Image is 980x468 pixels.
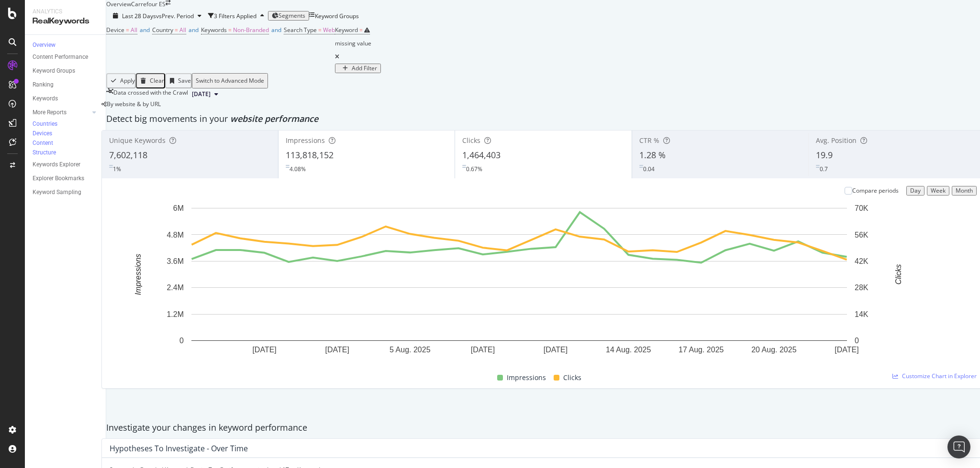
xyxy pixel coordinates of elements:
[208,8,268,23] button: 3 Filters Applied
[214,12,256,20] div: 3 Filters Applied
[109,165,113,168] img: Equal
[106,26,124,34] span: Device
[33,94,99,104] a: Keywords
[134,253,142,294] text: Impressions
[233,26,269,34] span: Non-Branded
[816,136,857,145] span: Avg. Position
[927,186,949,196] button: Week
[109,149,147,161] span: 7,602,118
[855,337,859,345] text: 0
[751,345,796,353] text: 20 Aug. 2025
[855,204,869,212] text: 70K
[109,136,166,145] span: Unique Keywords
[33,66,75,76] div: Keyword Groups
[33,52,88,62] div: Content Performance
[33,129,99,139] a: Devices
[855,310,869,318] text: 14K
[120,77,135,84] div: Apply
[196,77,264,84] div: Switch to Advanced Mode
[131,26,137,34] span: All
[33,41,56,49] div: Overview
[390,345,431,353] text: 5 Aug. 2025
[855,283,869,292] text: 28K
[113,165,121,173] div: 1%
[167,283,184,292] text: 2.4M
[855,230,869,239] text: 56K
[167,310,184,318] text: 1.2M
[910,187,921,194] div: Day
[462,149,501,161] span: 1,464,403
[33,160,99,170] a: Keywords Explorer
[335,64,381,73] button: Add Filter
[192,73,268,88] button: Switch to Advanced Mode
[952,186,977,196] button: Month
[835,345,858,353] text: [DATE]
[33,52,99,62] a: Content Performance
[906,186,924,196] button: Day
[192,90,211,98] span: 2025 Aug. 18th
[323,26,335,34] span: Web
[178,77,191,84] div: Save
[33,174,84,184] div: Explorer Bookmarks
[278,11,305,20] span: Segments
[106,113,980,125] div: Detect big movements in your
[33,187,99,197] a: Keyword Sampling
[563,372,581,383] span: Clicks
[179,26,186,34] span: All
[33,160,80,170] div: Keywords Explorer
[33,148,99,158] a: Structure
[33,187,81,197] div: Keyword Sampling
[544,345,568,353] text: [DATE]
[33,120,99,129] a: Countries
[106,422,980,434] div: Investigate your changes in keyword performance
[33,80,54,90] div: Ranking
[110,203,929,369] div: A chart.
[816,149,833,161] span: 19.9
[466,165,482,173] div: 0.67%
[507,372,546,383] span: Impressions
[33,66,99,76] a: Keyword Groups
[33,94,58,104] div: Keywords
[33,139,53,147] div: Content
[816,165,820,168] img: Equal
[152,26,173,34] span: Country
[359,26,363,34] span: =
[286,149,334,161] span: 113,818,152
[290,165,306,173] div: 4.08%
[643,165,655,173] div: 0.04
[606,345,651,353] text: 14 Aug. 2025
[113,88,188,100] div: Data crossed with the Crawl
[140,26,150,34] span: and
[271,26,281,34] span: and
[173,204,184,212] text: 6M
[852,186,899,195] div: Compare periods
[33,41,99,50] a: Overview
[639,165,643,168] img: Equal
[107,100,161,108] span: By website & by URL
[106,73,136,88] button: Apply
[639,136,659,145] span: CTR %
[33,108,67,118] div: More Reports
[855,257,869,265] text: 42K
[931,187,946,194] div: Week
[284,26,317,34] span: Search Type
[820,165,828,173] div: 0.7
[325,345,349,353] text: [DATE]
[136,73,165,88] button: Clear
[335,37,371,50] div: missing value
[315,12,359,20] div: Keyword Groups
[309,8,359,23] button: Keyword Groups
[33,130,52,138] div: Devices
[228,26,232,34] span: =
[33,108,89,118] a: More Reports
[126,26,129,34] span: =
[33,80,99,90] a: Ranking
[175,26,178,34] span: =
[318,26,322,34] span: =
[33,139,99,148] a: Content
[894,264,902,284] text: Clicks
[286,136,325,145] span: Impressions
[335,26,358,34] span: Keyword
[122,12,156,20] span: Last 28 Days
[179,337,184,345] text: 0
